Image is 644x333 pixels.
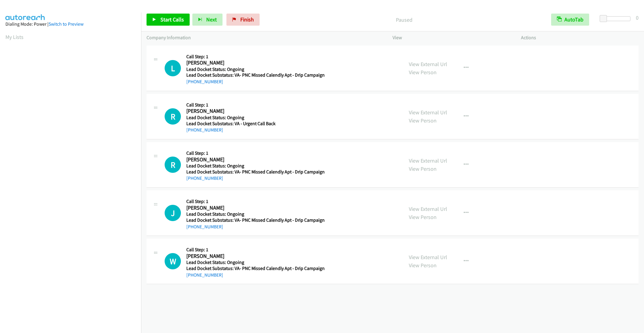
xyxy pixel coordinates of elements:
[409,157,447,164] a: View External Url
[165,108,181,125] div: The call is yet to be attempted
[521,34,639,41] p: Actions
[186,205,323,211] h2: [PERSON_NAME]
[409,109,447,116] a: View External Url
[186,217,325,223] h5: Lead Docket Substatus: VA- PNC Missed Calendly Apt - Drip Campaign
[409,214,437,220] a: View Person
[186,265,325,271] h5: Lead Docket Substatus: VA- PNC Missed Calendly Apt - Drip Campaign
[186,224,223,230] a: [PHONE_NUMBER]
[186,54,325,60] h5: Call Step: 1
[636,14,639,22] div: 0
[186,115,323,121] h5: Lead Docket Status: Ongoing
[165,108,181,125] h1: R
[165,205,181,221] h1: J
[186,211,325,217] h5: Lead Docket Status: Ongoing
[409,165,437,172] a: View Person
[186,108,323,115] h2: [PERSON_NAME]
[186,102,323,108] h5: Call Step: 1
[186,72,325,78] h5: Lead Docket Substatus: VA- PNC Missed Calendly Apt - Drip Campaign
[186,175,223,181] a: [PHONE_NUMBER]
[147,34,382,41] p: Company Information
[5,33,24,40] a: My Lists
[186,259,325,265] h5: Lead Docket Status: Ongoing
[165,253,181,269] div: The call is yet to be attempted
[186,79,223,84] a: [PHONE_NUMBER]
[603,16,630,21] div: Delay between calls (in seconds)
[165,205,181,221] div: The call is yet to be attempted
[186,253,323,260] h2: [PERSON_NAME]
[49,21,84,27] a: Switch to Preview
[226,14,260,26] a: Finish
[409,61,447,68] a: View External Url
[186,163,325,169] h5: Lead Docket Status: Ongoing
[5,46,141,333] iframe: Dialpad
[5,21,136,28] div: Dialing Mode: Power |
[186,198,325,205] h5: Call Step: 1
[165,60,181,76] div: The call is yet to be attempted
[206,16,217,23] span: Next
[409,117,437,124] a: View Person
[186,272,223,278] a: [PHONE_NUMBER]
[409,205,447,212] a: View External Url
[268,16,540,24] p: Paused
[165,157,181,173] h1: R
[186,59,323,66] h2: [PERSON_NAME]
[165,60,181,76] h1: L
[186,66,325,72] h5: Lead Docket Status: Ongoing
[551,14,589,26] button: AutoTab
[409,262,437,269] a: View Person
[186,121,323,127] h5: Lead Docket Substatus: VA - Urgent Call Back
[165,253,181,269] h1: W
[186,247,325,253] h5: Call Step: 1
[186,150,325,156] h5: Call Step: 1
[186,156,323,163] h2: [PERSON_NAME]
[165,157,181,173] div: The call is yet to be attempted
[409,254,447,261] a: View External Url
[186,127,223,133] a: [PHONE_NUMBER]
[147,14,190,26] a: Start Calls
[192,14,223,26] button: Next
[409,69,437,76] a: View Person
[393,34,510,41] p: View
[186,169,325,175] h5: Lead Docket Substatus: VA- PNC Missed Calendly Apt - Drip Campaign
[240,16,254,23] span: Finish
[160,16,184,23] span: Start Calls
